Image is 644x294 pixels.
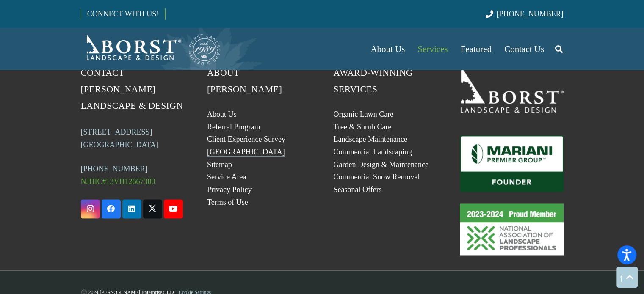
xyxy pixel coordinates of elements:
[207,123,260,131] a: Referral Program
[143,199,162,218] a: X
[497,10,564,18] span: [PHONE_NUMBER]
[460,65,564,112] a: 19BorstLandscape_Logo_W
[207,160,232,169] a: Sitemap
[334,185,382,194] a: Seasonal Offers
[81,165,148,173] a: [PHONE_NUMBER]
[334,135,407,143] a: Landscape Maintenance
[164,199,183,218] a: YouTube
[102,199,121,218] a: Facebook
[460,203,564,255] a: 23-24_Proud_Member_logo
[81,128,159,149] a: [STREET_ADDRESS][GEOGRAPHIC_DATA]
[81,32,221,66] a: Borst-Logo
[370,44,405,54] span: About Us
[207,198,248,206] a: Terms of Use
[504,44,544,54] span: Contact Us
[461,44,492,54] span: Featured
[498,28,550,70] a: Contact Us
[207,135,285,143] a: Client Experience Survey
[207,173,246,181] a: Service Area
[417,44,448,54] span: Services
[454,28,498,70] a: Featured
[334,160,428,169] a: Garden Design & Maintenance
[81,4,165,24] a: CONNECT WITH US!
[334,148,412,156] a: Commercial Landscaping
[460,135,564,192] a: Mariani_Badge_Full_Founder
[81,199,100,218] a: Instagram
[334,173,420,181] a: Commercial Snow Removal
[207,68,282,94] span: About [PERSON_NAME]
[616,267,638,288] a: Back to top
[486,10,563,18] a: [PHONE_NUMBER]
[334,123,392,131] a: Tree & Shrub Care
[550,38,567,60] a: Search
[334,110,394,118] a: Organic Lawn Care
[81,68,183,111] span: Contact [PERSON_NAME] Landscape & Design
[334,68,413,94] span: Award-Winning Services
[207,148,285,156] a: [GEOGRAPHIC_DATA]
[411,28,454,70] a: Services
[364,28,411,70] a: About Us
[207,110,237,118] a: About Us
[207,185,252,194] a: Privacy Policy
[122,199,141,218] a: LinkedIn
[81,177,155,186] span: NJHIC#13VH12667300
